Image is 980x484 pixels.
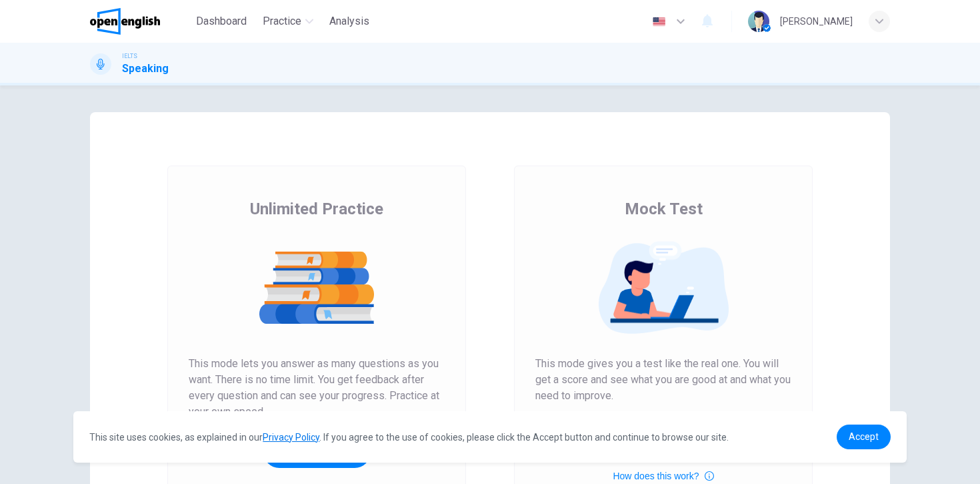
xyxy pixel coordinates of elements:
div: cookieconsent [73,411,907,463]
button: Dashboard [191,9,252,33]
h1: Speaking [122,61,169,77]
span: Practice [263,13,301,29]
span: Analysis [329,13,369,29]
a: Privacy Policy [263,432,319,443]
span: IELTS [122,51,137,61]
button: How does this work? [613,468,713,484]
img: OpenEnglish logo [90,8,160,35]
span: Unlimited Practice [250,198,383,220]
button: Practice [257,9,319,33]
button: Analysis [324,9,375,33]
a: OpenEnglish logo [90,8,191,35]
span: This site uses cookies, as explained in our . If you agree to the use of cookies, please click th... [89,432,729,443]
div: [PERSON_NAME] [780,13,853,29]
a: dismiss cookie message [837,425,891,449]
span: Dashboard [196,13,247,29]
span: Accept [849,431,879,442]
span: This mode lets you answer as many questions as you want. There is no time limit. You get feedback... [189,356,445,420]
span: Mock Test [625,198,703,220]
img: Profile picture [748,11,769,32]
span: This mode gives you a test like the real one. You will get a score and see what you are good at a... [535,356,791,404]
img: en [651,17,667,27]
